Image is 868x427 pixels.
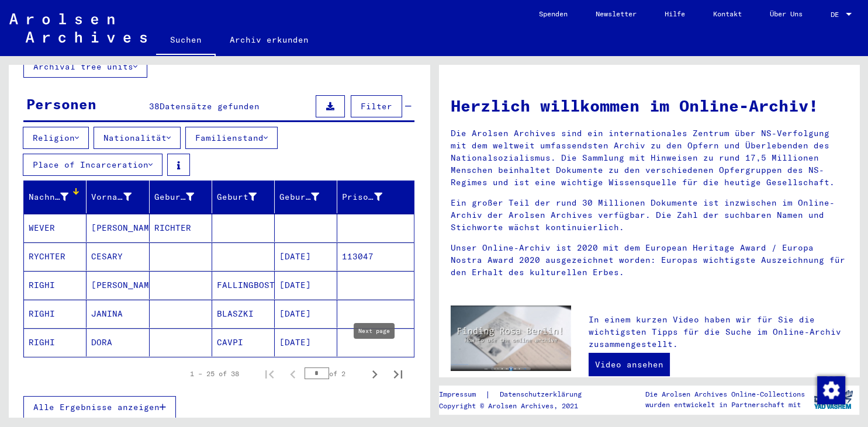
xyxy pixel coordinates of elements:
div: 1 – 25 of 38 [190,369,239,379]
a: Datenschutzerklärung [490,388,596,401]
div: Nachname [29,188,86,206]
p: In einem kurzen Video haben wir für Sie die wichtigsten Tipps für die Suche im Online-Archiv zusa... [589,314,848,350]
mat-cell: RIGHI [24,328,87,356]
mat-header-cell: Geburtsdatum [275,180,337,213]
span: DE [831,11,843,19]
div: Vorname [91,188,148,206]
mat-header-cell: Geburtsname [150,180,212,213]
mat-cell: JANINA [87,300,149,328]
a: Video ansehen [589,353,670,376]
mat-cell: RICHTER [150,214,212,242]
button: Archival tree units [23,55,147,78]
div: Geburtsname [154,188,212,206]
mat-cell: WEVER [24,214,87,242]
mat-cell: [DATE] [275,271,337,299]
mat-cell: [DATE] [275,300,337,328]
div: Vorname [91,191,131,203]
img: Arolsen_neg.svg [9,13,147,43]
img: Zustimmung ändern [817,376,845,404]
button: Nationalität [94,127,181,149]
mat-header-cell: Geburt‏ [212,180,275,213]
mat-cell: CESARY [87,242,149,270]
p: wurden entwickelt in Partnerschaft mit [645,400,805,410]
h1: Herzlich willkommen im Online-Archiv! [451,93,848,118]
button: Previous page [281,362,305,386]
mat-header-cell: Vorname [87,180,149,213]
mat-cell: 113047 [337,242,413,270]
mat-header-cell: Nachname [24,180,87,213]
mat-cell: [DATE] [275,242,337,270]
mat-cell: RYCHTER [24,242,87,270]
span: Datensätze gefunden [160,101,260,112]
mat-cell: DORA [87,328,149,356]
mat-cell: [PERSON_NAME] [87,214,149,242]
div: Geburtsdatum [279,188,337,206]
p: Die Arolsen Archives Online-Collections [645,389,805,400]
a: Impressum [439,388,485,401]
mat-header-cell: Prisoner # [337,180,413,213]
div: | [439,388,596,401]
div: Prisoner # [342,191,382,203]
img: yv_logo.png [811,385,855,414]
a: Archiv erkunden [216,26,323,54]
button: First page [258,362,281,386]
div: Geburt‏ [217,188,274,206]
p: Die Arolsen Archives sind ein internationales Zentrum über NS-Verfolgung mit dem weltweit umfasse... [451,127,848,189]
button: Alle Ergebnisse anzeigen [23,396,176,418]
span: Filter [361,101,392,112]
a: Suchen [156,26,216,56]
button: Religion [23,127,89,149]
div: of 2 [305,368,363,379]
mat-cell: [PERSON_NAME] [87,271,149,299]
div: Geburtsname [154,191,194,203]
div: Geburtsdatum [279,191,319,203]
mat-cell: RIGHI [24,271,87,299]
button: Place of Incarceration [23,154,162,176]
button: Next page [363,362,386,386]
div: Geburt‏ [217,191,257,203]
mat-cell: CAVPI [212,328,275,356]
p: Unser Online-Archiv ist 2020 mit dem European Heritage Award / Europa Nostra Award 2020 ausgezeic... [451,242,848,279]
p: Ein großer Teil der rund 30 Millionen Dokumente ist inzwischen im Online-Archiv der Arolsen Archi... [451,197,848,234]
mat-cell: [DATE] [275,328,337,356]
div: Personen [26,93,96,114]
div: Prisoner # [342,188,399,206]
mat-cell: RIGHI [24,300,87,328]
div: Zustimmung ändern [817,376,845,404]
img: video.jpg [451,306,571,371]
button: Filter [351,95,402,117]
mat-cell: FALLINGBOSTEL [212,271,275,299]
button: Familienstand [185,127,278,149]
p: Copyright © Arolsen Archives, 2021 [439,401,596,411]
mat-cell: BLASZKI [212,300,275,328]
button: Last page [386,362,410,386]
div: Nachname [29,191,68,203]
span: 38 [149,101,160,112]
span: Alle Ergebnisse anzeigen [33,402,160,412]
